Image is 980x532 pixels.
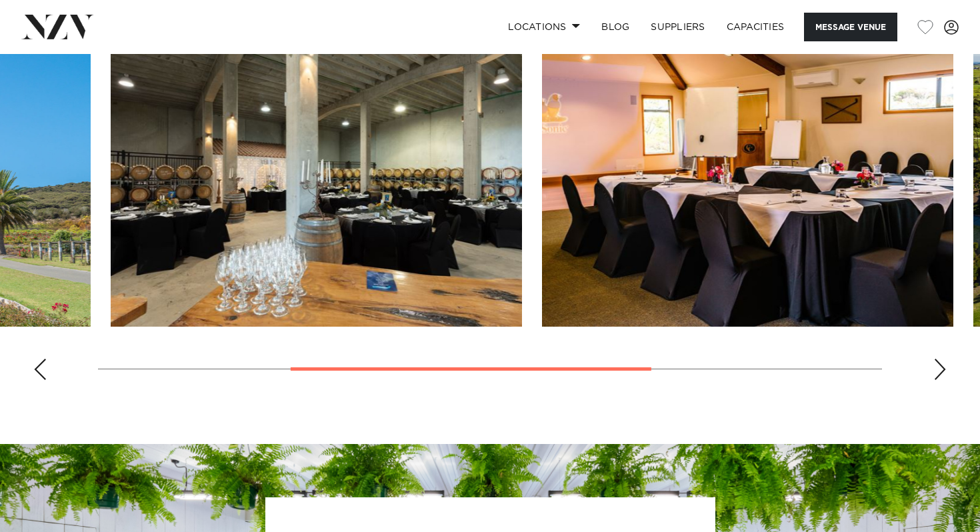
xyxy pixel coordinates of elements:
[111,25,522,327] swiper-slide: 2 / 4
[591,13,640,41] a: BLOG
[497,13,591,41] a: Locations
[716,13,795,41] a: Capacities
[542,25,953,327] swiper-slide: 3 / 4
[804,13,897,41] button: Message Venue
[640,13,715,41] a: SUPPLIERS
[21,15,94,39] img: nzv-logo.png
